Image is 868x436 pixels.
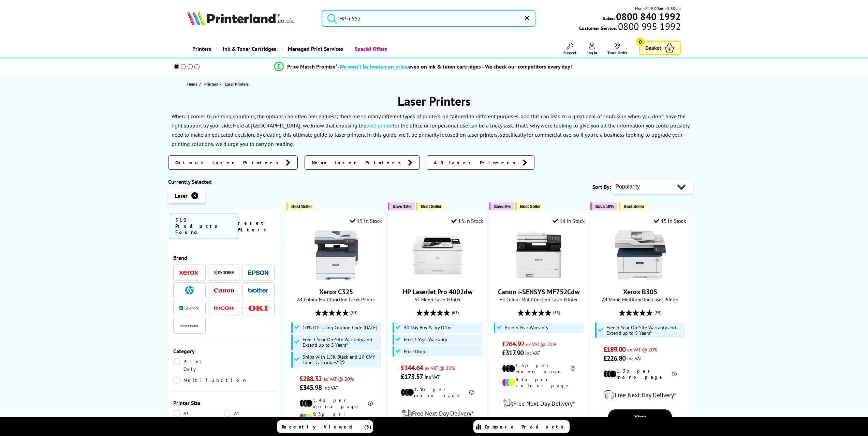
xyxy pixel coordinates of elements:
[635,5,681,12] span: Mon - Fri 9:00am - 5:30pm
[607,43,627,55] a: Track Order
[248,286,268,295] a: Brother
[299,397,373,409] li: 1.4p per mono page
[489,202,514,210] button: Save 9%
[238,220,270,233] a: reset filters
[290,296,382,303] span: A4 Colour Multifunction Laser Printer
[225,81,249,87] span: Laser Printers
[505,325,548,330] span: Free 3 Year Warranty
[553,306,560,319] span: (38)
[615,13,681,20] a: 0800 840 1992
[311,229,362,281] img: Xerox C325
[179,286,200,295] a: HP
[287,63,337,70] span: Price Match Promise*
[592,183,611,190] span: Sort By:
[615,229,666,281] img: Xerox B305
[214,304,234,312] a: Ricoh
[404,325,452,330] span: 40 Day Buy & Try Offer
[312,159,404,166] span: Mono Laser Printers
[175,159,282,166] span: Colour Laser Printers
[179,322,200,330] img: Pantum
[248,268,268,277] a: Epson
[401,372,423,381] span: £173.57
[603,354,626,363] span: £226.80
[619,202,648,210] button: Best Seller
[627,355,642,362] span: inc VAT
[214,306,234,310] img: Ricoh
[623,287,657,296] a: Xerox B305
[502,340,524,348] span: £264.92
[525,350,540,356] span: inc VAT
[636,37,645,46] span: 0
[179,321,200,330] a: Pantum
[513,229,564,281] img: Canon i-SENSYS MF752Cdw
[282,424,372,430] span: Recently Viewed (3)
[204,80,218,88] span: Printers
[187,40,216,58] a: Printers
[654,306,661,319] span: (39)
[451,217,483,224] div: 13 In Stock
[473,420,570,433] a: Compare Products
[494,204,510,209] span: Save 9%
[179,304,200,312] a: Lexmark
[350,217,382,224] div: 15 In Stock
[214,268,234,277] a: Kyocera
[608,409,672,424] a: View
[175,192,188,199] span: Laser
[223,40,276,58] span: Ink & Toner Cartridges
[416,202,445,210] button: Best Seller
[172,113,689,148] p: When it comes to printing solutions, the options can often feel endless; there are so many differ...
[579,23,681,31] span: Customer Service:
[603,368,677,380] li: 1.3p per mono page
[493,296,585,303] span: A4 Colour Multifunction Laser Printer
[187,80,199,88] a: Home
[348,40,392,58] a: Special Offers
[617,23,681,30] span: 0800 995 1992
[515,202,544,210] button: Best Seller
[616,10,681,23] b: 0800 840 1992
[404,337,447,342] span: Free 3 Year Warranty
[168,178,280,185] div: Currently Selected
[179,270,200,275] img: Xerox
[173,400,275,406] div: Printer Size
[214,288,234,293] img: Canon
[303,325,377,330] span: 10% Off Using Coupon Code [DATE]
[204,80,220,88] a: Printers
[277,420,373,433] a: Recently Viewed (3)
[299,383,322,392] span: £345.98
[392,404,483,423] div: modal_delivery
[173,348,275,355] div: Category
[595,204,614,209] span: Save 19%
[337,63,572,70] div: - even on ink & toner cartridges - We check our competitors every day!
[563,43,576,55] a: Support
[214,270,234,275] img: Kyocera
[603,15,615,21] span: Sales:
[427,155,534,170] a: A3 Laser Printers
[654,217,686,224] div: 15 In Stock
[513,275,564,282] a: Canon i-SENSYS MF752Cdw
[493,394,585,413] div: modal_delivery
[179,306,200,310] img: Lexmark
[393,204,411,209] span: Save 19%
[170,213,238,239] span: 512 Products Found
[216,40,281,58] a: Ink & Toner Cartridges
[248,305,268,311] img: OKI
[392,296,483,303] span: A4 Mono Laser Printer
[323,385,338,391] span: inc VAT
[303,354,380,365] span: Ships with 1.5K Black and 1K CMY Toner Cartridges*
[563,50,576,55] span: Support
[412,229,463,281] img: HP LaserJet Pro 4002dw
[366,122,393,129] a: best printer
[323,376,354,382] span: ex VAT @ 20%
[214,286,234,295] a: Canon
[553,217,585,224] div: 14 In Stock
[645,43,661,52] span: Basket
[248,304,268,312] a: OKI
[502,376,575,389] li: 9.3p per colour page
[248,288,268,293] img: Brother
[248,270,268,275] img: Epson
[187,10,313,27] a: Printerland Logo
[421,204,442,209] span: Best Seller
[299,411,373,423] li: 9.3p per colour page
[173,376,248,384] a: Multifunction
[351,306,357,319] span: (84)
